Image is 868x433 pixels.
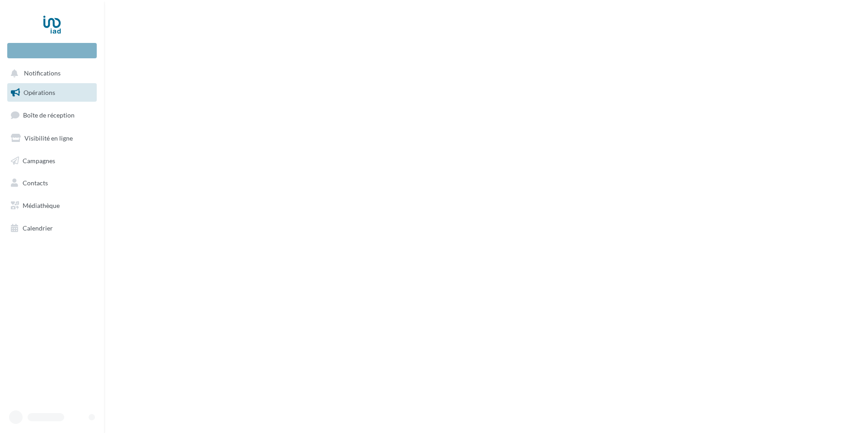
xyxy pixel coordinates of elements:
[5,105,99,125] a: Boîte de réception
[24,134,73,142] span: Visibilité en ligne
[23,224,53,232] span: Calendrier
[5,151,99,170] a: Campagnes
[5,174,99,193] a: Contacts
[23,179,48,187] span: Contacts
[24,89,55,96] span: Opérations
[5,83,99,102] a: Opérations
[7,43,97,58] div: Nouvelle campagne
[23,156,55,164] span: Campagnes
[5,196,99,215] a: Médiathèque
[5,219,99,238] a: Calendrier
[23,111,75,119] span: Boîte de réception
[5,129,99,148] a: Visibilité en ligne
[23,202,60,209] span: Médiathèque
[24,70,61,77] span: Notifications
